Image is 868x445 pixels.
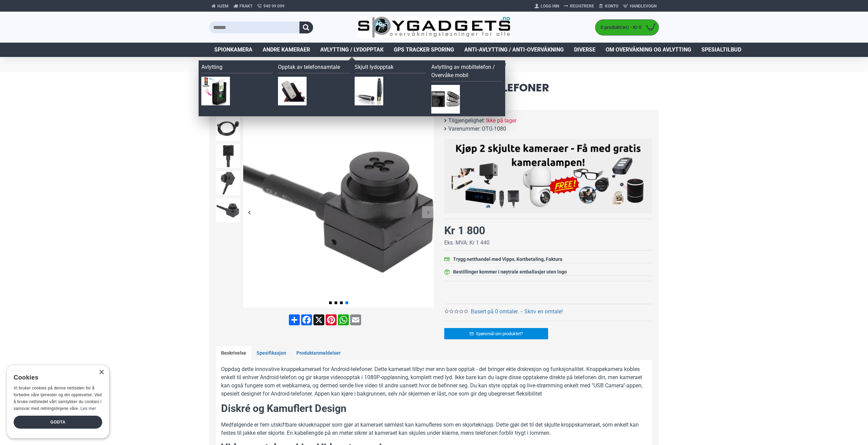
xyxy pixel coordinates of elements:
[325,314,337,325] a: Pinterest
[214,46,252,54] span: Spionkamera
[263,46,310,54] span: Andre kameraer
[355,77,383,105] img: Skjult lydopptak
[355,63,426,73] a: Skjult lydopptak
[345,301,348,304] span: Go to slide 4
[431,63,502,81] a: Avlytting av mobiltelefon / Overvåke mobil
[444,222,485,239] div: Kr 1 800
[337,314,350,325] a: WhatsApp
[201,63,273,73] a: Avlytting
[14,386,102,411] span: Vi bruker cookies på denne nettsiden for å forbedre våre tjenester og din opplevelse. Ved å bruke...
[335,301,337,304] span: Go to slide 2
[216,346,251,360] a: Beskrivelse
[278,63,349,73] a: Opptak av telefonsamtale
[596,1,621,12] a: Konto
[621,1,659,12] a: Handlevogn
[263,3,284,9] span: 940 99 099
[453,268,567,276] div: Bestillinger kommer i nøytrale emballasjer uten logo
[217,3,229,9] span: Hjem
[486,117,516,125] span: Ikke på lager
[313,314,325,325] a: X
[448,117,485,125] b: Tilgjengelighet:
[209,43,258,57] a: Spionkamera
[524,308,563,316] a: Skriv en omtale!
[258,43,315,57] a: Andre kameraer
[216,117,240,140] img: Skjult knappekamera til skjorte eller jakke - SpyGadgets.no
[221,421,647,437] p: Medfølgende er fem utskiftbare skrueknapper som gjør at kameraet sømløst kan kamufleres som en sk...
[340,301,343,304] span: Go to slide 3
[80,406,96,411] a: Les mer, opens a new window
[251,346,291,360] a: Spesifikasjon
[431,85,460,114] img: Avlytting av mobiltelefon / Overvåke mobil
[14,370,98,385] div: Cookies
[394,46,454,54] span: GPS Tracker Sporing
[14,416,102,429] div: Godta
[329,301,332,304] span: Go to slide 1
[574,46,595,54] span: Diverse
[216,144,240,168] img: Skjult knappekamera til skjorte eller jakke - SpyGadgets.no
[243,117,434,308] img: Skjult knappekamera til skjorte eller jakke - SpyGadgets.no
[605,3,618,9] span: Konto
[99,370,104,375] div: Close
[350,314,362,325] a: Email
[315,43,389,57] a: Avlytting / Lydopptak
[291,346,346,360] a: Produktanmeldelser
[696,43,746,57] a: Spesialtilbud
[569,43,601,57] a: Diverse
[701,46,741,54] span: Spesialtilbud
[630,3,656,9] span: Handlevogn
[606,46,691,54] span: Om overvåkning og avlytting
[300,314,313,325] a: Facebook
[221,365,647,398] p: Oppdag dette innovative knappekameraet for Android-telefoner. Dette kameraet tilbyr mer enn bare ...
[532,1,561,12] a: Logg Inn
[521,308,522,315] b: -
[320,46,384,54] span: Avlytting / Lydopptak
[278,77,307,105] img: Opptak av telefonsamtale
[453,256,562,263] div: Trygg netthandel med Vipps, Kortbetaling, Faktura
[459,43,569,57] a: Anti-avlytting / Anti-overvåkning
[216,171,240,195] img: Skjult knappekamera til skjorte eller jakke - SpyGadgets.no
[358,16,511,39] img: SpyGadgets.no
[448,125,481,133] b: Varenummer:
[239,3,252,9] span: Frakt
[243,206,255,218] div: Previous slide
[595,24,643,31] span: 0 produkt(er) - Kr 0
[288,314,300,325] a: Share
[221,401,647,416] h2: Diskré og Kamuflert Design
[482,125,506,133] span: OTG-1080
[422,206,434,218] div: Next slide
[464,46,564,54] span: Anti-avlytting / Anti-overvåkning
[601,43,696,57] a: Om overvåkning og avlytting
[541,3,559,9] span: Logg Inn
[444,328,548,339] a: Spørsmål om produktet?
[449,142,647,208] img: Kjøp 2 skjulte kameraer – Få med gratis kameralampe!
[595,20,658,35] a: 0 produkt(er) - Kr 0
[216,198,240,222] img: Skjult knappekamera til skjorte eller jakke - SpyGadgets.no
[570,3,594,9] span: Registrere
[201,77,230,105] img: Avlytting
[389,43,459,57] a: GPS Tracker Sporing
[471,308,519,316] a: Basert på 0 omtaler.
[561,1,596,12] a: Registrere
